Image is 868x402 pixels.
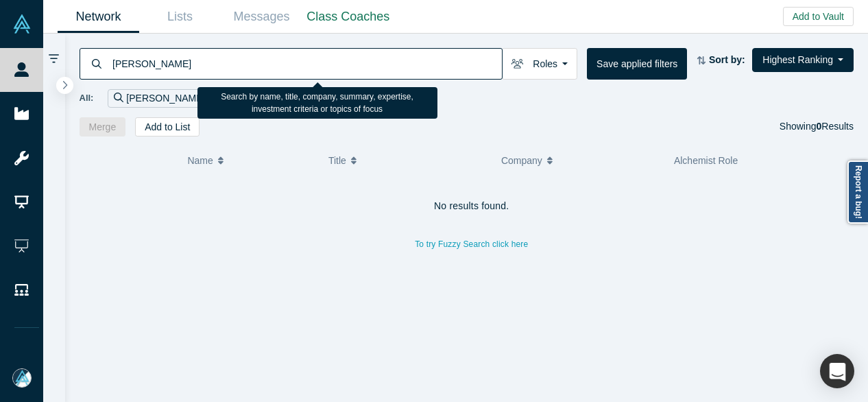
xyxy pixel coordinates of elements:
[501,146,542,175] span: Company
[328,146,346,175] span: Title
[111,47,502,80] input: Search by name, title, company, summary, expertise, investment criteria or topics of focus
[302,1,394,33] a: Class Coaches
[752,48,854,72] button: Highest Ranking
[187,146,213,175] span: Name
[12,14,32,34] img: Alchemist Vault Logo
[674,155,738,166] span: Alchemist Role
[847,161,868,224] a: Report a bug!
[135,117,200,137] button: Add to List
[780,117,854,137] div: Showing
[221,1,302,33] a: Messages
[108,89,221,108] div: [PERSON_NAME]
[58,1,139,33] a: Network
[502,48,577,80] button: Roles
[501,146,660,175] button: Company
[205,91,215,106] button: Remove Filter
[12,368,32,388] img: Mia Scott's Account
[817,121,854,132] span: Results
[139,1,221,33] a: Lists
[187,146,314,175] button: Name
[709,54,745,65] strong: Sort by:
[328,146,487,175] button: Title
[783,7,854,26] button: Add to Vault
[80,200,865,212] h4: No results found.
[817,121,822,132] strong: 0
[405,235,538,253] button: To try Fuzzy Search click here
[80,91,94,105] span: All:
[80,117,126,137] button: Merge
[587,48,687,80] button: Save applied filters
